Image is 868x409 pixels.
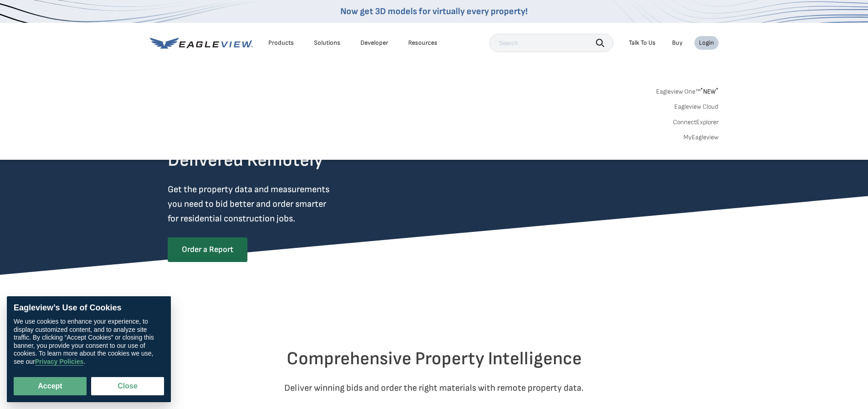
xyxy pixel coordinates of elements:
a: Now get 3D models for virtually every property! [340,6,528,17]
a: Developer [360,39,388,47]
a: Privacy Policies [35,358,84,366]
div: We use cookies to enhance your experience, to display customized content, and to analyze site tra... [14,318,164,366]
h2: Comprehensive Property Intelligence [168,348,701,370]
div: Resources [408,39,437,47]
div: Solutions [314,39,340,47]
div: Login [699,39,714,47]
a: Eagleview Cloud [674,103,719,111]
a: MyEagleview [683,133,719,142]
button: Accept [14,377,87,395]
a: Eagleview One™*NEW* [656,85,719,95]
div: Products [268,39,294,47]
a: Order a Report [168,237,247,262]
p: Get the property data and measurements you need to bid better and order smarter for residential c... [168,182,367,226]
p: Deliver winning bids and order the right materials with remote property data. [168,381,701,395]
input: Search [489,34,613,52]
a: ConnectExplorer [673,118,719,126]
div: Eagleview’s Use of Cookies [14,303,164,313]
button: Close [91,377,164,395]
span: NEW [700,88,719,95]
a: Buy [672,39,683,47]
div: Talk To Us [629,39,656,47]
